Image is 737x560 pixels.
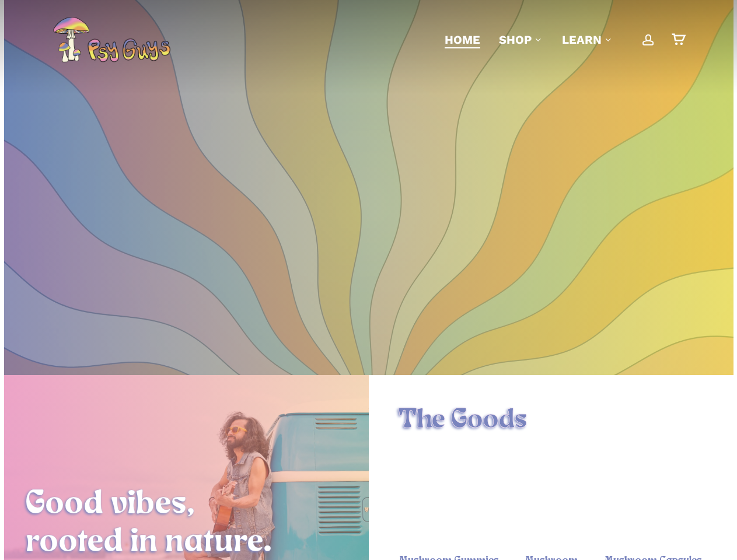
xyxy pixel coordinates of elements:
[445,33,480,47] span: Home
[602,451,704,553] img: Psychedelic mushroom capsules with colorful illustrations.
[562,33,602,47] span: Learn
[562,32,613,48] a: Learn
[53,16,170,63] img: PsyGuys
[500,451,602,553] a: Magic Mushroom Chocolate Bar
[398,451,500,553] img: Psychedelic mushroom gummies with vibrant icons and symbols.
[499,33,532,47] span: Shop
[445,32,480,48] a: Home
[398,451,500,553] a: Psychedelic Mushroom Gummies
[499,32,543,48] a: Shop
[602,451,704,553] a: Magic Mushroom Capsules
[398,404,704,437] h1: The Goods
[500,451,602,553] img: Psy Guys mushroom chocolate packaging with psychedelic designs.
